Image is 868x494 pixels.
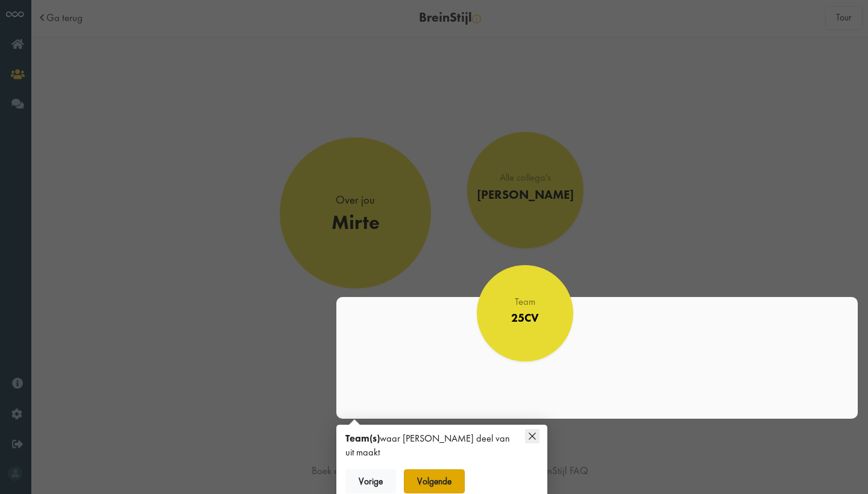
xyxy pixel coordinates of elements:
div: waar [PERSON_NAME] deel van uit maakt [345,432,517,460]
div: 25CV [511,311,539,325]
button: Volgende [404,469,465,493]
a: Team 25CV [477,265,573,361]
button: Vorige [345,469,397,493]
strong: Team(s) [345,432,380,445]
div: Team [511,297,539,307]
